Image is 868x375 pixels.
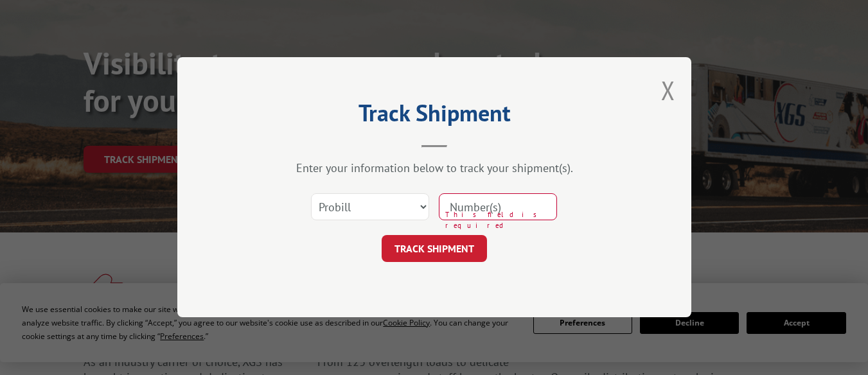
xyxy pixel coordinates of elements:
[242,104,627,128] h2: Track Shipment
[439,194,557,221] input: Number(s)
[242,161,627,176] div: Enter your information below to track your shipment(s).
[445,210,557,231] span: This field is required
[661,73,675,107] button: Close modal
[382,236,487,263] button: TRACK SHIPMENT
